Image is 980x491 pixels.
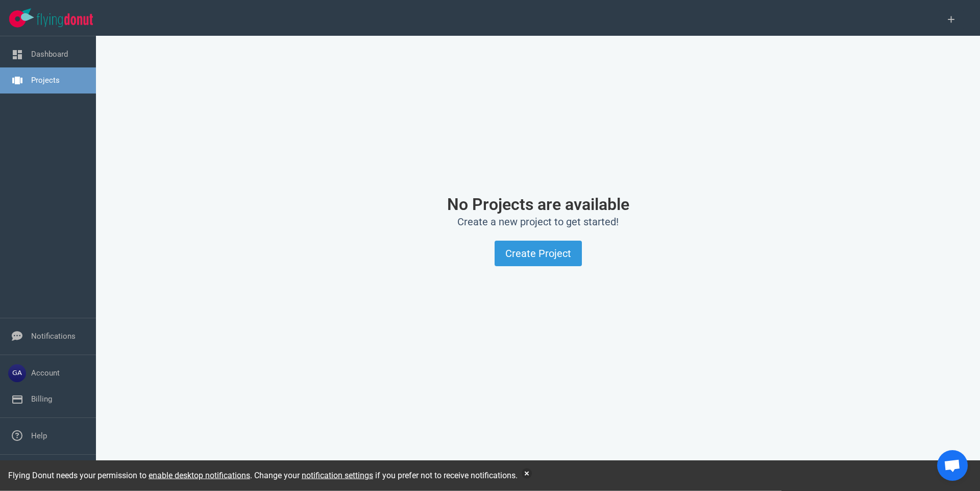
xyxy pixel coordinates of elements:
[31,394,52,404] a: Billing
[195,216,881,228] h2: Create a new project to get started!
[31,50,68,59] a: Dashboard
[31,76,60,85] a: Projects
[302,471,373,480] a: notification settings
[31,368,60,378] a: Account
[31,431,47,440] a: Help
[495,241,582,266] button: Create Project
[149,471,250,480] a: enable desktop notifications
[937,450,968,481] div: Bate-papo aberto
[37,13,93,27] img: Flying Donut text logo
[8,471,250,480] span: Flying Donut needs your permission to
[120,419,121,420] img: capterra_tracker.gif
[31,332,76,341] a: Notifications
[195,195,881,214] h1: No Projects are available
[250,471,518,480] span: . Change your if you prefer not to receive notifications.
